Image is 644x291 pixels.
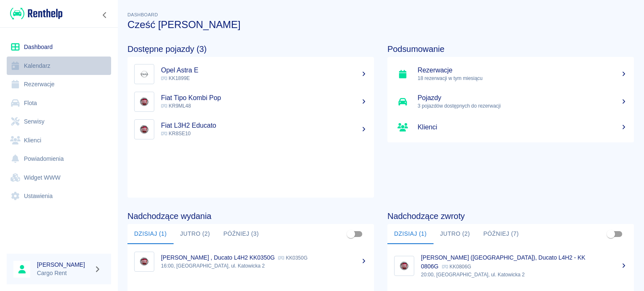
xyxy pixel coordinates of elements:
a: ImageFiat Tipo Kombi Pop KR9ML48 [127,88,374,116]
h4: Nadchodzące zwroty [387,211,634,221]
a: Pojazdy3 pojazdów dostępnych do rezerwacji [387,88,634,116]
span: KK1899E [161,75,190,81]
a: Image[PERSON_NAME] , Ducato L4H2 KK0350G KK0350G16:00, [GEOGRAPHIC_DATA], ul. Katowicka 2 [127,247,374,276]
span: KR9ML48 [161,103,191,109]
a: Flota [7,94,111,113]
h5: Klienci [418,123,627,131]
button: Jutro (2) [174,224,217,244]
a: Ustawienia [7,187,111,206]
span: Pokaż przypisane tylko do mnie [603,226,619,242]
h4: Podsumowanie [387,44,634,54]
p: [PERSON_NAME] , Ducato L4H2 KK0350G [161,254,275,261]
button: Dzisiaj (1) [387,224,434,244]
a: Dashboard [7,38,111,57]
button: Zwiń nawigację [99,10,111,21]
h5: Fiat Tipo Kombi Pop [161,94,367,102]
h3: Cześć [PERSON_NAME] [127,19,634,31]
span: Dashboard [127,12,158,17]
p: 3 pojazdów dostępnych do rezerwacji [418,102,627,110]
a: Rezerwacje [7,75,111,94]
h5: Pojazdy [418,94,627,102]
button: Później (3) [217,224,266,244]
a: Klienci [7,131,111,150]
p: Cargo Rent [37,269,91,278]
p: 18 rezerwacji w tym miesiącu [418,75,627,82]
h5: Opel Astra E [161,66,367,75]
h5: Rezerwacje [418,66,627,75]
a: Image[PERSON_NAME] ([GEOGRAPHIC_DATA]), Ducato L4H2 - KK 0806G KK0806G20:00, [GEOGRAPHIC_DATA], u... [387,247,634,284]
a: Powiadomienia [7,149,111,168]
a: Kalendarz [7,57,111,75]
img: Image [136,121,152,137]
a: Renthelp logo [7,7,62,21]
span: Pokaż przypisane tylko do mnie [343,226,359,242]
button: Jutro (2) [434,224,477,244]
img: Image [136,94,152,110]
span: KR8SE10 [161,131,191,136]
img: Image [396,258,412,274]
h6: [PERSON_NAME] [37,260,91,269]
p: KK0806G [442,264,471,270]
a: Serwisy [7,112,111,131]
p: 20:00, [GEOGRAPHIC_DATA], ul. Katowicka 2 [421,271,627,278]
a: Klienci [387,116,634,139]
h4: Dostępne pojazdy (3) [127,44,374,54]
p: 16:00, [GEOGRAPHIC_DATA], ul. Katowicka 2 [161,262,367,270]
a: Rezerwacje18 rezerwacji w tym miesiącu [387,60,634,88]
a: ImageFiat L3H2 Educato KR8SE10 [127,116,374,143]
img: Image [136,66,152,82]
a: Widget WWW [7,168,111,187]
a: ImageOpel Astra E KK1899E [127,60,374,88]
img: Image [136,254,152,270]
p: [PERSON_NAME] ([GEOGRAPHIC_DATA]), Ducato L4H2 - KK 0806G [421,254,585,270]
p: KK0350G [278,255,307,261]
img: Renthelp logo [10,7,62,21]
h5: Fiat L3H2 Educato [161,121,367,130]
h4: Nadchodzące wydania [127,211,374,221]
button: Później (7) [477,224,526,244]
button: Dzisiaj (1) [127,224,174,244]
